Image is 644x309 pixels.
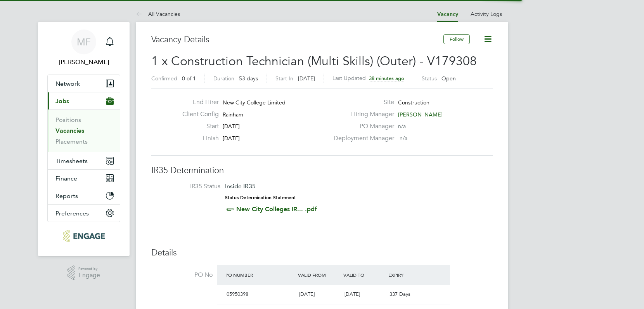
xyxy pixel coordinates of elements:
[437,11,458,17] a: Vacancy
[55,138,88,145] a: Placements
[63,230,104,242] img: tr2rec-logo-retina.png
[299,291,315,297] span: [DATE]
[441,75,456,82] span: Open
[369,75,404,82] span: 38 minutes ago
[332,75,366,82] label: Last Updated
[329,98,394,106] label: Site
[298,75,315,82] span: [DATE]
[48,170,120,187] button: Finance
[55,175,77,182] span: Finance
[329,110,394,118] label: Hiring Manager
[422,75,437,82] label: Status
[227,291,248,297] span: 05950398
[398,111,443,118] span: [PERSON_NAME]
[48,75,120,92] button: Network
[47,57,120,67] span: Mitch Fox
[398,123,406,130] span: n/a
[47,30,120,67] a: MF[PERSON_NAME]
[223,111,243,118] span: Rainham
[275,75,293,82] label: Start In
[213,75,234,82] label: Duration
[443,34,470,44] button: Follow
[239,75,258,82] span: 53 days
[471,10,502,17] a: Activity Logs
[176,134,219,142] label: Finish
[77,37,91,47] span: MF
[390,291,410,297] span: 337 Days
[400,135,407,142] span: n/a
[151,247,493,259] h3: Details
[151,165,493,176] h3: IR35 Determination
[329,134,394,142] label: Deployment Manager
[48,109,120,152] div: Jobs
[47,230,120,242] a: Go to home page
[176,98,219,106] label: End Hirer
[55,97,69,105] span: Jobs
[345,291,360,297] span: [DATE]
[55,157,88,165] span: Timesheets
[38,22,130,256] nav: Main navigation
[55,192,78,200] span: Reports
[78,272,100,279] span: Engage
[78,266,100,272] span: Powered by
[151,271,213,279] label: PO No
[151,34,443,45] h3: Vacancy Details
[236,205,317,213] a: New City Colleges IR... .pdf
[151,75,177,82] label: Confirmed
[223,123,240,130] span: [DATE]
[225,182,256,190] span: Inside IR35
[136,10,180,17] a: All Vacancies
[398,99,429,106] span: Construction
[48,152,120,169] button: Timesheets
[176,122,219,130] label: Start
[48,187,120,204] button: Reports
[151,54,477,69] span: 1 x Construction Technician (Multi Skills) (Outer) - V179308
[386,268,432,282] div: Expiry
[225,195,296,200] strong: Status Determination Statement
[329,122,394,130] label: PO Manager
[296,268,341,282] div: Valid From
[182,75,196,82] span: 0 of 1
[55,80,80,87] span: Network
[55,210,89,217] span: Preferences
[341,268,387,282] div: Valid To
[55,116,81,123] a: Positions
[55,127,84,134] a: Vacancies
[176,110,219,118] label: Client Config
[223,268,296,282] div: PO Number
[48,205,120,222] button: Preferences
[223,135,240,142] span: [DATE]
[159,182,220,191] label: IR35 Status
[68,266,100,280] a: Powered byEngage
[223,99,286,106] span: New City College Limited
[48,92,120,109] button: Jobs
